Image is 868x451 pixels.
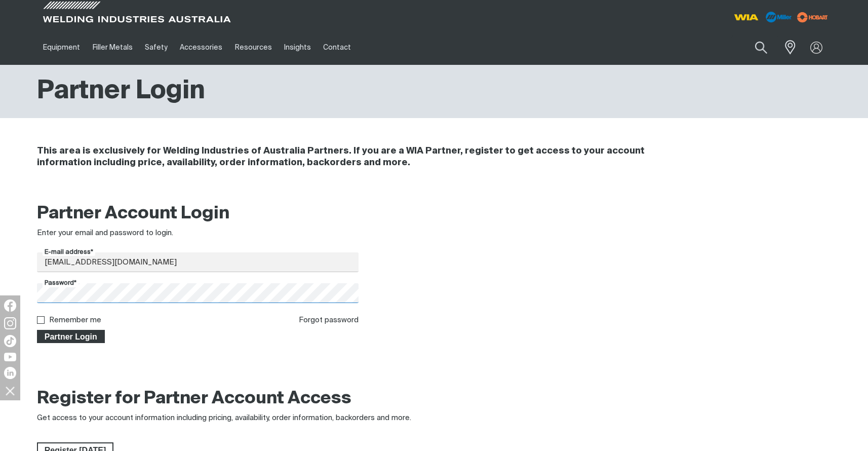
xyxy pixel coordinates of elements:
a: Insights [278,30,317,65]
a: Contact [317,30,357,65]
button: Partner Login [37,330,105,343]
a: Forgot password [299,316,359,324]
img: Instagram [4,317,16,329]
span: Partner Login [38,330,104,343]
label: Remember me [49,316,101,324]
img: miller [794,10,831,25]
h2: Register for Partner Account Access [37,388,351,410]
span: Get access to your account information including pricing, availability, order information, backor... [37,414,411,422]
img: YouTube [4,353,16,361]
a: Accessories [174,30,228,65]
a: Resources [229,30,278,65]
nav: Main [37,30,633,65]
h1: Partner Login [37,75,205,108]
img: Facebook [4,299,16,312]
a: Equipment [37,30,86,65]
h4: This area is exclusively for Welding Industries of Australia Partners. If you are a WIA Partner, ... [37,145,696,169]
a: Safety [139,30,174,65]
img: TikTok [4,335,16,347]
input: Product name or item number... [731,35,778,59]
img: LinkedIn [4,367,16,379]
a: Filler Metals [86,30,138,65]
div: Enter your email and password to login. [37,228,359,239]
img: hide socials [2,382,19,399]
button: Search products [744,35,778,59]
h2: Partner Account Login [37,203,359,225]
